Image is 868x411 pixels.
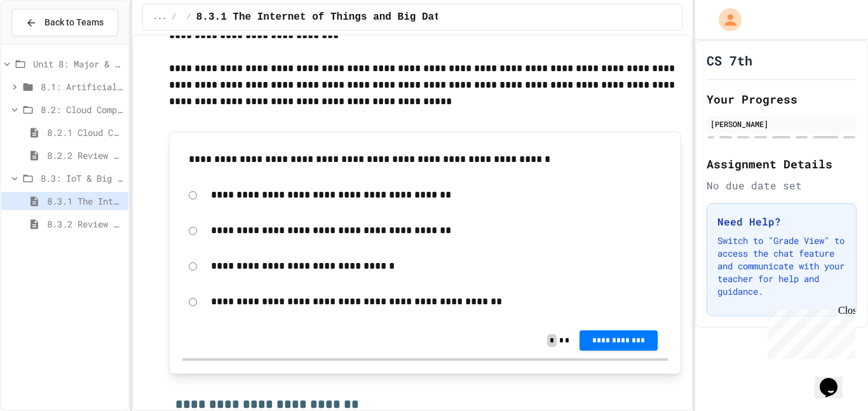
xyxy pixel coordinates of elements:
[47,194,123,208] span: 8.3.1 The Internet of Things and Big Data: Our Connected Digital World
[41,172,123,185] span: 8.3: IoT & Big Data
[5,5,88,81] div: Chat with us now!Close
[705,5,745,34] div: My Account
[172,12,176,22] span: /
[707,178,857,193] div: No due date set
[187,12,191,22] span: /
[41,103,123,116] span: 8.2: Cloud Computing
[41,80,123,93] span: 8.1: Artificial Intelligence Basics
[717,214,846,229] h3: Need Help?
[707,155,857,173] h2: Assignment Details
[11,9,118,36] button: Back to Teams
[33,57,123,71] span: Unit 8: Major & Emerging Technologies
[763,305,855,359] iframe: chat widget
[44,16,104,29] span: Back to Teams
[47,126,123,139] span: 8.2.1 Cloud Computing: Transforming the Digital World
[717,234,846,298] p: Switch to "Grade View" to access the chat feature and communicate with your teacher for help and ...
[707,90,857,108] h2: Your Progress
[47,149,123,162] span: 8.2.2 Review - Cloud Computing
[815,360,855,398] iframe: chat widget
[153,12,167,22] span: ...
[196,10,623,25] span: 8.3.1 The Internet of Things and Big Data: Our Connected Digital World
[707,51,752,69] h1: CS 7th
[710,118,853,130] div: [PERSON_NAME]
[47,217,123,231] span: 8.3.2 Review - The Internet of Things and Big Data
